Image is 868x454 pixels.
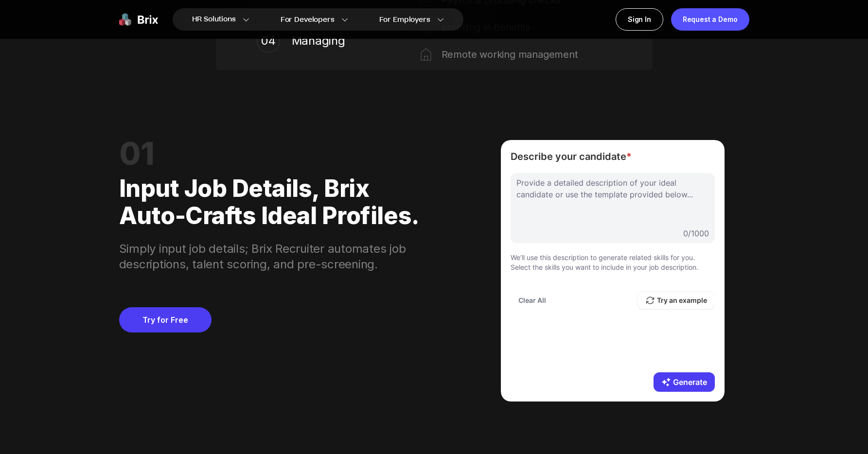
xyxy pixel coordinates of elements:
div: Remote working management [442,47,612,62]
button: Generate [654,372,715,392]
span: Describe your candidate [511,150,715,163]
span: 0 / 1000 [683,227,709,239]
a: Request a Demo [671,8,749,31]
button: Clear All [511,292,554,309]
button: Try an example [638,292,715,309]
span: For Developers [281,15,335,25]
div: 01 [119,140,428,167]
a: Try for Free [119,307,212,332]
div: Provide a detailed description of your ideal candidate or use the template provided below... [511,173,715,204]
div: 04 [257,29,280,52]
p: We’ll use this description to generate related skills for you. Select the skills you want to incl... [511,253,715,272]
div: Input job details, Brix auto-crafts ideal profiles. [119,167,428,229]
span: HR Solutions [192,12,236,27]
div: Simply input job details; Brix Recruiter automates job descriptions, talent scoring, and pre-scre... [119,229,428,272]
a: Sign In [616,8,663,31]
span: For Employers [379,15,430,25]
span: Managing [292,33,360,49]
